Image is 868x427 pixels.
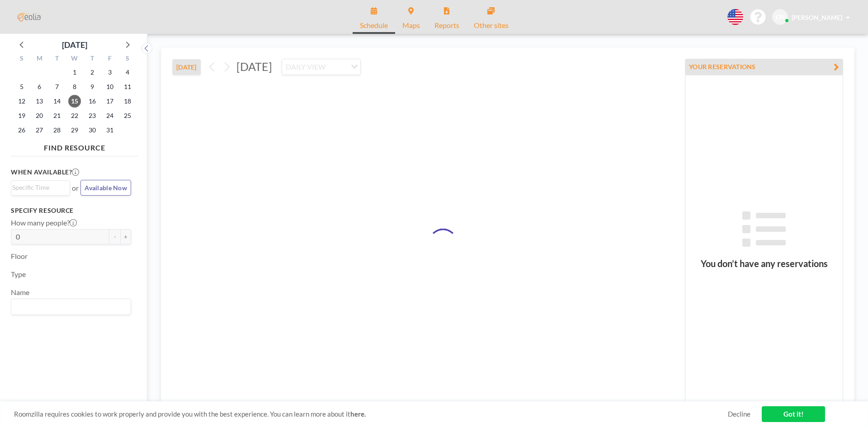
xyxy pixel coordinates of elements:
button: + [120,229,131,244]
span: Sunday, October 12, 2025 [15,95,28,108]
span: Thursday, October 23, 2025 [86,109,99,122]
span: Saturday, October 25, 2025 [121,109,134,122]
span: CH [776,13,785,21]
span: Tuesday, October 21, 2025 [51,109,63,122]
img: organization-logo [14,8,43,26]
span: Monday, October 6, 2025 [33,80,46,93]
a: Decline [728,410,750,418]
div: S [118,53,136,65]
div: Search for option [11,299,131,314]
span: Saturday, October 18, 2025 [121,95,134,108]
a: Got it! [762,406,825,422]
button: Available Now [80,180,131,196]
div: S [13,53,31,65]
label: Name [11,288,29,297]
span: Tuesday, October 14, 2025 [51,95,63,108]
div: Search for option [282,59,360,75]
span: Tuesday, October 7, 2025 [51,80,63,93]
button: YOUR RESERVATIONS [685,59,843,75]
span: Other sites [474,22,509,29]
input: Search for option [12,301,126,313]
label: How many people? [11,218,77,227]
label: Type [11,270,26,279]
span: Monday, October 20, 2025 [33,109,46,122]
span: Friday, October 10, 2025 [104,80,116,93]
span: Saturday, October 11, 2025 [121,80,134,93]
span: Wednesday, October 8, 2025 [68,80,81,93]
h4: FIND RESOURCE [11,140,138,152]
span: Tuesday, October 28, 2025 [51,124,63,136]
span: Friday, October 17, 2025 [104,95,116,108]
span: DAILY VIEW [284,61,327,73]
span: Friday, October 31, 2025 [104,124,116,136]
div: F [101,53,118,65]
span: Friday, October 3, 2025 [104,66,116,79]
span: Saturday, October 4, 2025 [121,66,134,79]
span: Sunday, October 19, 2025 [15,109,28,122]
span: Thursday, October 16, 2025 [86,95,99,108]
span: Monday, October 13, 2025 [33,95,46,108]
button: - [109,229,120,244]
span: Thursday, October 30, 2025 [86,124,99,136]
span: or [72,183,79,192]
span: Thursday, October 9, 2025 [86,80,99,93]
h3: You don’t have any reservations [685,258,843,269]
div: M [31,53,48,65]
span: [DATE] [236,60,272,73]
div: T [48,53,66,65]
span: Wednesday, October 29, 2025 [68,124,81,136]
a: here. [350,410,366,418]
div: [DATE] [62,38,87,51]
span: Wednesday, October 15, 2025 [68,95,81,108]
h3: Specify resource [11,206,131,215]
span: Schedule [360,22,388,29]
span: Sunday, October 26, 2025 [15,124,28,136]
span: Thursday, October 2, 2025 [86,66,99,79]
span: Maps [402,22,420,29]
span: Friday, October 24, 2025 [104,109,116,122]
input: Search for option [328,61,345,73]
span: Wednesday, October 1, 2025 [68,66,81,79]
label: Floor [11,252,28,261]
span: Reports [434,22,459,29]
span: Monday, October 27, 2025 [33,124,46,136]
span: Roomzilla requires cookies to work properly and provide you with the best experience. You can lea... [14,410,728,418]
span: Available Now [85,184,127,192]
input: Search for option [12,183,65,192]
div: Search for option [11,181,70,194]
span: Wednesday, October 22, 2025 [68,109,81,122]
div: T [83,53,101,65]
span: [PERSON_NAME] [792,14,842,21]
span: Sunday, October 5, 2025 [15,80,28,93]
button: [DATE] [172,59,201,75]
div: W [66,53,84,65]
